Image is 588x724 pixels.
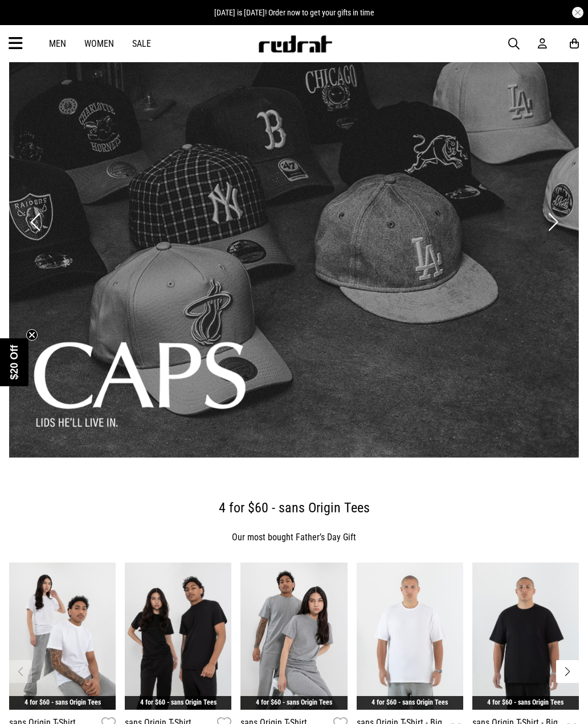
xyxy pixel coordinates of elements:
img: Sans Origin T-shirt in Grey [240,563,347,710]
button: Previous slide [9,660,32,683]
a: 4 for $60 - sans Origin Tees [371,698,448,706]
a: 4 for $60 - sans Origin Tees [256,698,332,706]
img: Redrat logo [258,35,333,52]
p: Our most bought Father’s Day Gift [18,531,570,544]
button: Next slide [556,660,579,683]
a: 4 for $60 - sans Origin Tees [487,698,563,706]
button: Close teaser [26,329,38,341]
a: Sale [132,38,151,49]
a: Men [49,38,66,49]
button: Previous slide [27,209,43,234]
a: 4 for $60 - sans Origin Tees [140,698,217,706]
span: $20 Off [9,345,20,379]
span: [DATE] is [DATE]! Order now to get your gifts in time [214,8,374,17]
img: Sans Origin T-shirt in White [9,563,116,710]
img: Sans Origin T-shirt - Big & Tall in White [357,563,463,710]
img: Sans Origin T-shirt in Black [125,563,231,710]
h2: 4 for $60 - sans Origin Tees [18,496,570,519]
button: Open LiveChat chat widget [9,5,43,39]
a: 4 for $60 - sans Origin Tees [24,698,101,706]
a: Women [84,38,114,49]
button: Next slide [545,209,561,234]
img: Sans Origin T-shirt - Big & Tall in Black [472,563,579,710]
